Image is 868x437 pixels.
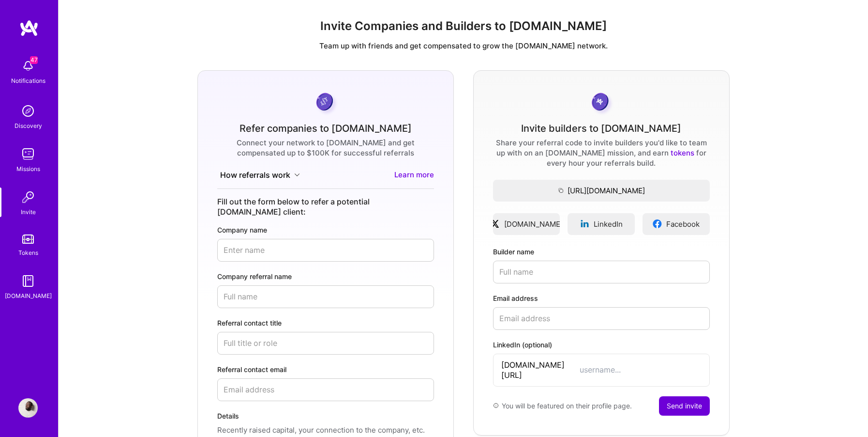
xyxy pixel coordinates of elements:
[493,340,710,350] label: LinkedIn (optional)
[18,101,38,121] img: discovery
[239,124,412,134] div: Refer companies to [DOMAIN_NAME]
[493,307,710,330] input: Email address
[588,90,614,116] img: grayCoin
[217,364,434,375] label: Referral contact email
[313,90,338,116] img: purpleCoin
[21,207,36,217] div: Invite
[5,291,52,301] div: [DOMAIN_NAME]
[30,56,38,64] span: 47
[493,180,710,202] button: [URL][DOMAIN_NAME]
[66,19,860,33] h1: Invite Companies and Builders to [DOMAIN_NAME]
[493,186,710,196] span: [URL][DOMAIN_NAME]
[217,285,434,308] input: Full name
[217,425,434,435] p: Recently raised capital, your connection to the company, etc.
[18,187,38,207] img: Invite
[671,148,694,157] a: tokens
[394,170,434,181] a: Learn more
[504,219,563,229] span: [DOMAIN_NAME]
[493,293,710,303] label: Email address
[15,121,42,131] div: Discovery
[594,219,623,229] span: LinkedIn
[217,239,434,262] input: Enter name
[652,219,662,229] img: facebookLogo
[16,398,40,418] a: User Avatar
[217,225,434,235] label: Company name
[217,318,434,328] label: Referral contact title
[217,378,434,401] input: Email address
[11,76,45,86] div: Notifications
[580,365,702,375] input: username...
[521,124,681,134] div: Invite builders to [DOMAIN_NAME]
[493,138,710,168] div: Share your referral code to invite builders you'd like to team up with on an [DOMAIN_NAME] missio...
[493,213,560,235] a: [DOMAIN_NAME]
[66,41,860,51] p: Team up with friends and get compensated to grow the [DOMAIN_NAME] network.
[217,332,434,355] input: Full title or role
[217,138,434,158] div: Connect your network to [DOMAIN_NAME] and get compensated up to $100K for successful referrals
[18,248,38,258] div: Tokens
[666,219,700,229] span: Facebook
[16,164,40,174] div: Missions
[217,170,303,181] button: How referrals work
[493,396,632,416] div: You will be featured on their profile page.
[217,197,434,217] div: Fill out the form below to refer a potential [DOMAIN_NAME] client:
[580,219,590,229] img: linkedinLogo
[217,271,434,281] label: Company referral name
[18,398,38,418] img: User Avatar
[490,219,500,229] img: xLogo
[643,213,710,235] a: Facebook
[217,411,434,421] label: Details
[501,360,580,380] span: [DOMAIN_NAME][URL]
[19,19,39,37] img: logo
[18,56,38,76] img: bell
[568,213,635,235] a: LinkedIn
[18,144,38,164] img: teamwork
[18,271,38,291] img: guide book
[659,396,710,416] button: Send invite
[22,234,34,244] img: tokens
[493,247,710,257] label: Builder name
[493,261,710,283] input: Full name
